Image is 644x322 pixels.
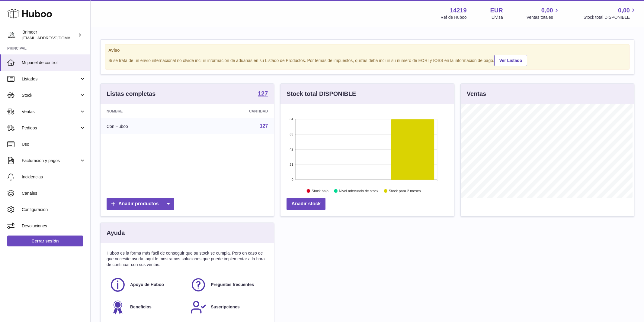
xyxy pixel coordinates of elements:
span: 0,00 [541,6,553,15]
div: Divisa [492,15,503,20]
span: Devoluciones [22,223,86,229]
span: Ventas [22,109,79,115]
a: Añadir stock [287,198,325,210]
span: Listados [22,76,79,82]
text: Nivel adecuado de stock [339,189,379,193]
a: Preguntas frecuentes [190,277,265,293]
span: Stock total DISPONIBLE [584,15,637,20]
text: 0 [292,178,293,181]
text: 21 [290,163,293,166]
div: Si se trata de un envío internacional no olvide incluir información de aduanas en su Listado de P... [108,54,626,66]
font: Ventas [467,90,486,97]
font: Añadir productos [118,201,159,206]
a: Ver Listado [494,55,527,66]
font: Suscripciones [211,304,240,309]
text: 84 [290,117,293,121]
a: Cerrar sesión [7,236,83,246]
font: Stock total DISPONIBLE [287,90,356,97]
span: Ventas totales [527,15,560,20]
font: Con Huboo [107,124,128,128]
span: Canales [22,190,86,196]
a: 0,00 Stock total DISPONIBLE [584,6,637,20]
div: Brimoer [22,29,77,41]
a: 127 [260,123,268,128]
text: 63 [290,132,293,136]
font: Añadir stock [291,201,321,206]
img: oroses@renuevo.es [7,31,16,40]
text: Stock bajo [312,189,328,193]
span: Mi panel de control [22,60,86,66]
a: Añadir productos [107,198,174,210]
a: Apoyo de Huboo [110,277,184,293]
span: Uso [22,141,86,147]
span: Configuración [22,207,86,213]
font: Cantidad [249,109,268,113]
span: [EMAIL_ADDRESS][DOMAIN_NAME] [22,35,89,40]
a: 0,00 Ventas totales [527,6,560,20]
div: Ref de Huboo [441,15,466,20]
font: Preguntas frecuentes [211,282,254,287]
strong: Aviso [108,47,626,53]
span: 0,00 [618,6,630,15]
font: Huboo es la forma más fácil de conseguir que su stock se cumpla. Pero en caso de que necesite ayu... [107,251,265,267]
a: 127 [258,90,268,98]
font: Beneficios [130,304,152,309]
text: Stock para 2 meses [389,189,421,193]
span: Incidencias [22,174,86,180]
font: 127 [258,90,268,97]
font: Listas completas [107,90,155,97]
a: Suscripciones [190,299,265,315]
span: Facturación y pagos [22,158,79,164]
span: Stock [22,93,79,98]
text: 42 [290,148,293,151]
font: Apoyo de Huboo [130,282,164,287]
strong: EUR [490,6,503,15]
a: Beneficios [110,299,184,315]
font: Nombre [107,109,123,113]
span: Pedidos [22,125,79,131]
font: Ayuda [107,229,125,236]
strong: 14219 [450,6,467,15]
